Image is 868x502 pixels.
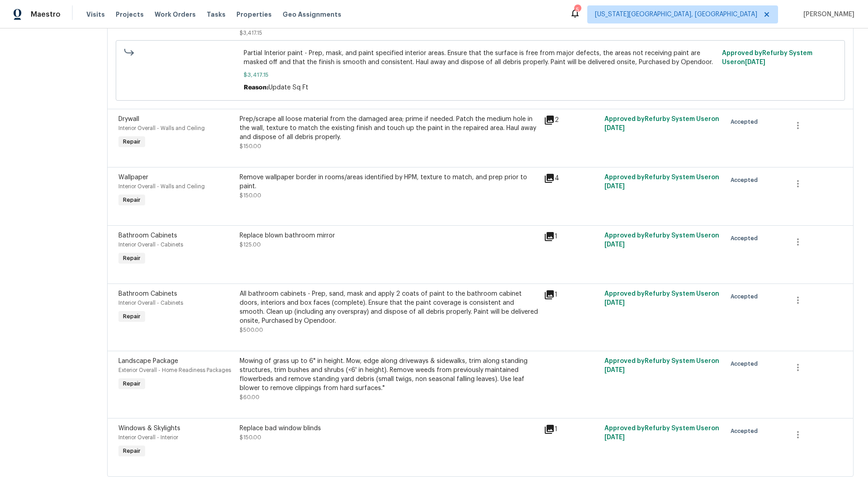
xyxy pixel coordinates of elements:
[240,242,261,247] span: $125.00
[118,174,148,181] span: Wallpaper
[604,358,719,373] span: Approved by Refurby System User on
[604,291,719,306] span: Approved by Refurby System User on
[119,254,144,263] span: Repair
[722,50,812,65] span: Approved by Refurby System User on
[244,70,717,79] span: $3,417.15
[240,193,261,198] span: $150.00
[240,115,538,142] div: Prep/scrape all loose material from the damaged area; prime if needed. Patch the medium hole in t...
[544,289,599,300] div: 1
[240,231,538,240] div: Replace blown bathroom mirror
[155,10,196,19] span: Work Orders
[118,116,139,122] span: Drywall
[118,358,178,364] span: Landscape Package
[118,435,178,440] span: Interior Overall - Interior
[731,117,761,126] span: Accepted
[604,174,719,190] span: Approved by Refurby System User on
[240,30,262,36] span: $3,417.15
[604,116,719,131] span: Approved by Refurby System User on
[604,425,719,441] span: Approved by Refurby System User on
[283,10,341,19] span: Geo Assignments
[240,144,261,149] span: $150.00
[731,292,761,301] span: Accepted
[118,125,205,131] span: Interior Overall - Walls and Ceiling
[118,184,205,189] span: Interior Overall - Walls and Ceiling
[745,59,765,65] span: [DATE]
[269,84,308,91] span: Update Sq Ft
[731,176,761,185] span: Accepted
[118,232,177,239] span: Bathroom Cabinets
[118,300,183,306] span: Interior Overall - Cabinets
[604,434,625,441] span: [DATE]
[604,125,625,131] span: [DATE]
[240,395,259,400] span: $60.00
[116,10,144,19] span: Projects
[119,312,144,321] span: Repair
[236,10,272,19] span: Properties
[544,231,599,242] div: 1
[118,291,177,297] span: Bathroom Cabinets
[240,424,538,433] div: Replace bad window blinds
[544,424,599,435] div: 1
[118,367,231,373] span: Exterior Overall - Home Readiness Packages
[240,289,538,325] div: All bathroom cabinets - Prep, sand, mask and apply 2 coats of paint to the bathroom cabinet doors...
[604,232,719,248] span: Approved by Refurby System User on
[118,242,183,247] span: Interior Overall - Cabinets
[119,446,144,456] span: Repair
[595,10,757,19] span: [US_STATE][GEOGRAPHIC_DATA], [GEOGRAPHIC_DATA]
[240,173,538,191] div: Remove wallpaper border in rooms/areas identified by HPM, texture to match, and prep prior to paint.
[800,10,854,19] span: [PERSON_NAME]
[544,115,599,125] div: 2
[118,425,180,432] span: Windows & Skylights
[207,11,226,18] span: Tasks
[731,234,761,243] span: Accepted
[86,10,105,19] span: Visits
[119,379,144,388] span: Repair
[244,84,269,91] span: Reason:
[119,195,144,205] span: Repair
[119,137,144,146] span: Repair
[574,5,580,14] div: 5
[604,242,625,248] span: [DATE]
[604,183,625,190] span: [DATE]
[31,10,61,19] span: Maestro
[604,300,625,306] span: [DATE]
[240,327,263,333] span: $500.00
[544,173,599,184] div: 4
[604,367,625,373] span: [DATE]
[731,427,761,436] span: Accepted
[240,435,261,440] span: $150.00
[731,359,761,368] span: Accepted
[240,357,538,393] div: Mowing of grass up to 6" in height. Mow, edge along driveways & sidewalks, trim along standing st...
[244,49,717,67] span: Partial Interior paint - Prep, mask, and paint specified interior areas. Ensure that the surface ...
